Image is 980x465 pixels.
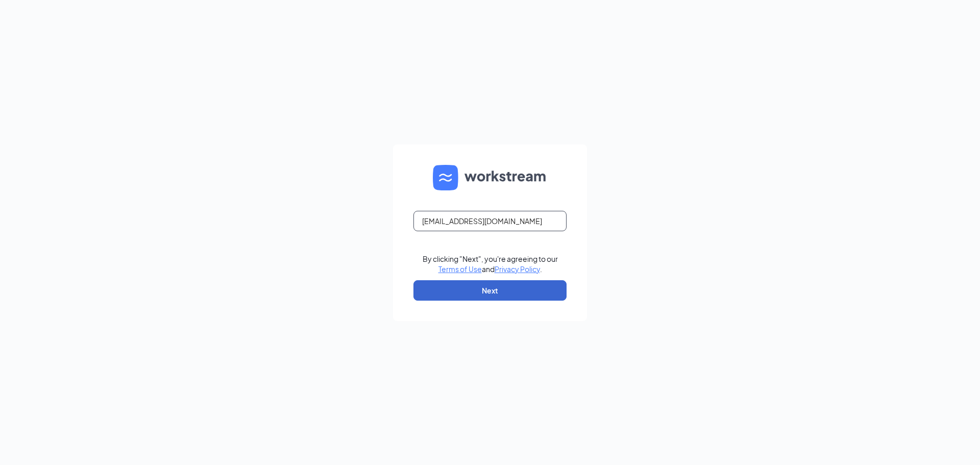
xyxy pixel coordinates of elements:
img: WS logo and Workstream text [433,165,547,190]
button: Next [413,280,567,301]
a: Terms of Use [438,264,482,274]
input: Email [413,211,567,231]
div: By clicking "Next", you're agreeing to our and . [423,254,558,274]
a: Privacy Policy [495,264,540,274]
